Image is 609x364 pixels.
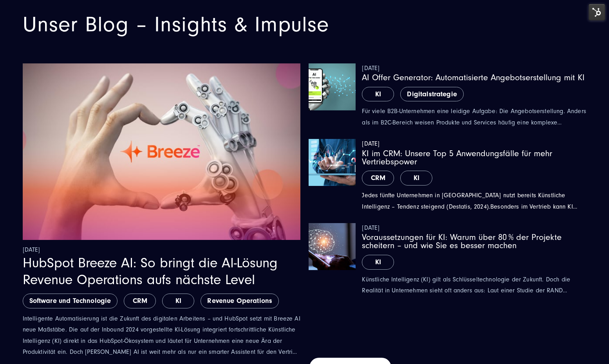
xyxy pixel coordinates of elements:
[362,224,586,232] time: [DATE]
[362,255,394,270] span: KI
[201,294,279,308] span: Revenue Operations
[23,313,301,358] div: Intelligente Automatisierung ist die Zukunft des digitalen Arbeitens – und HubSpot setzt mit Bree...
[23,63,301,358] a: Featured image: Eine menschliche Hand und eine futuristische, mechanische Hand formen gemeinsam e...
[309,63,586,128] a: Featured image: Headerbild zum AI Offer Generator - Read full post: AI Offer Generator: Automatis...
[23,12,587,38] h2: Unser Blog – Insights & Impulse
[362,234,586,250] h3: Voraussetzungen für KI: Warum über 80 % der Projekte scheitern – und wie Sie es besser machen
[23,255,301,288] h3: HubSpot Breeze AI: So bringt die AI-Lösung Revenue Operations aufs nächste Level
[362,274,586,296] div: Künstliche Intelligenz (KI) gilt als Schlüsseltechnologie der Zukunft. Doch die Realität in Unter...
[309,63,356,110] img: Headerbild zum AI Offer Generator
[362,87,394,102] span: KI
[309,139,586,211] a: Featured image: Verschiedene Dashboards mit Diagrammen | KI im CRM Header - Read full post: KI im...
[309,223,586,296] a: Featured image: Ein Benutzer hält ein Smartphone in der Hand, während über dem Gerät eine stilisi...
[362,74,586,82] h3: AI Offer Generator: Automatisierte Angebotserstellung mit KI
[162,294,194,308] span: KI
[400,87,464,102] span: Digitalstrategie
[309,139,356,186] img: Verschiedene Dashboards mit Diagrammen | KI im CRM Header
[362,65,586,72] time: [DATE]
[23,294,118,308] span: Software und Technologie
[23,246,301,254] time: [DATE]
[309,223,356,270] img: Ein Benutzer hält ein Smartphone in der Hand, während über dem Gerät eine stilisierte Darstellung...
[589,4,605,20] img: HubSpot Tools-Menüschalter
[124,294,156,308] span: CRM
[362,171,394,186] span: CRM
[362,190,586,212] div: Jedes fünfte Unternehmen in [GEOGRAPHIC_DATA] nutzt bereits Künstliche Intelligenz – Tendenz stei...
[362,140,586,148] time: [DATE]
[362,150,586,166] h3: KI im CRM: Unsere Top 5 Anwendungsfälle für mehr Vertriebspower
[400,171,432,186] span: KI
[362,106,586,128] div: Für viele B2B-Unternehmen eine leidige Aufgabe: Die Angebotserstellung. Anders als im B2C-Bereich...
[23,63,301,240] img: Eine menschliche Hand und eine futuristische, mechanische Hand formen gemeinsam ein Herzsymbol. I...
